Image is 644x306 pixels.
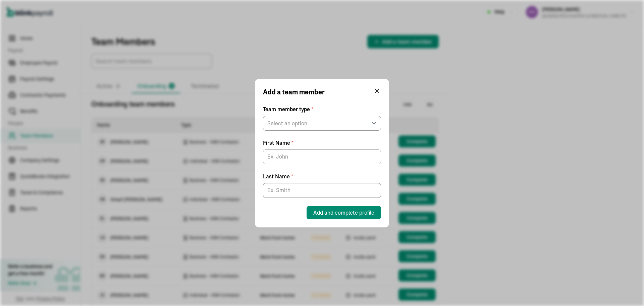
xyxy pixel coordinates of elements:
[263,172,381,180] label: Last Name
[313,209,374,217] span: Add and complete profile
[263,105,381,113] label: Team member type
[263,139,381,147] label: First Name
[307,206,381,219] button: Add and complete profile
[263,149,381,164] input: First Name
[263,183,381,198] input: Last Name
[263,87,325,97] p: Add a team member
